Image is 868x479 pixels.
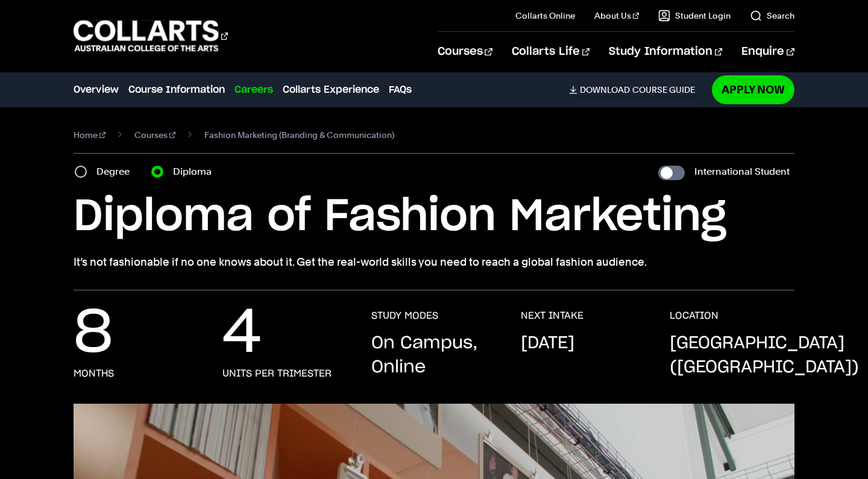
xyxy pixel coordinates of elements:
a: Collarts Experience [283,83,379,97]
h3: NEXT INTAKE [521,310,583,322]
p: [GEOGRAPHIC_DATA] ([GEOGRAPHIC_DATA]) [670,331,859,380]
a: Courses [134,127,175,143]
label: International Student [694,163,790,180]
a: DownloadCourse Guide [569,84,705,95]
p: On Campus, Online [371,331,496,380]
a: Careers [234,83,273,97]
a: Student Login [658,10,731,22]
p: [DATE] [521,331,574,355]
h3: units per trimester [222,368,332,380]
a: Collarts Online [515,10,575,22]
div: Go to homepage [74,19,228,53]
h3: months [74,368,114,380]
a: Courses [438,32,492,72]
a: About Us [594,10,639,22]
a: Apply Now [712,75,794,104]
a: Course Information [128,83,225,97]
p: It’s not fashionable if no one knows about it. Get the real-world skills you need to reach a glob... [74,254,794,271]
label: Degree [96,163,137,180]
span: Fashion Marketing (Branding & Communication) [204,127,394,143]
a: Overview [74,83,119,97]
p: 4 [222,310,262,358]
a: Enquire [741,32,794,72]
a: Home [74,127,105,143]
a: Study Information [609,32,722,72]
h3: LOCATION [670,310,719,322]
p: 8 [74,310,113,358]
h1: Diploma of Fashion Marketing [74,190,794,244]
h3: STUDY MODES [371,310,438,322]
span: Download [580,84,630,95]
a: FAQs [389,83,412,97]
label: Diploma [173,163,219,180]
a: Search [750,10,794,22]
a: Collarts Life [512,32,590,72]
